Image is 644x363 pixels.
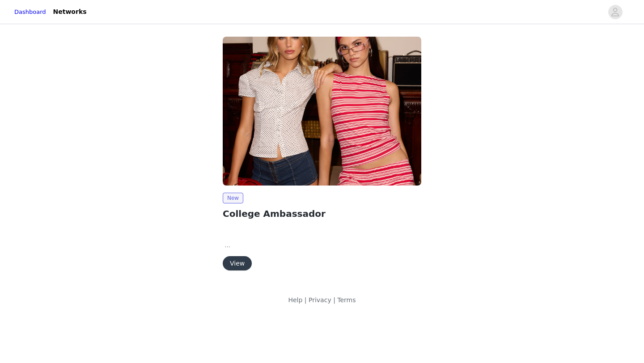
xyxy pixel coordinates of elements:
span: | [333,296,335,304]
a: Privacy [309,296,331,304]
span: New [223,193,243,203]
img: Edikted [223,37,421,186]
button: View [223,256,252,270]
a: View [223,260,252,267]
a: Help [288,296,302,304]
div: avatar [611,5,619,19]
a: Networks [48,2,92,22]
a: Dashboard [14,8,46,17]
h2: College Ambassador [223,207,421,220]
span: | [305,296,307,304]
a: Terms [337,296,356,304]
